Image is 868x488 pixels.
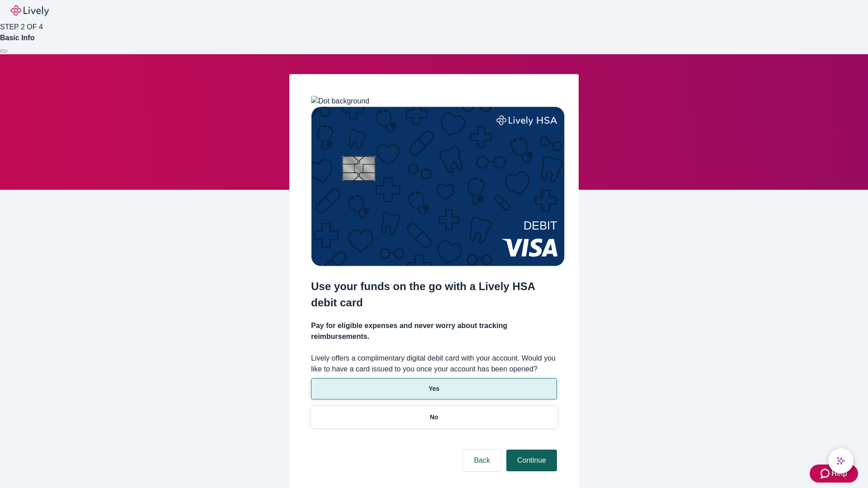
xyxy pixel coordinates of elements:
svg: Zendesk support icon [821,468,831,479]
img: Lively [11,5,49,16]
svg: Lively AI Assistant [836,456,845,465]
button: Yes [311,378,557,399]
img: Dot background [311,96,369,107]
p: No [430,413,439,422]
button: Zendesk support iconHelp [810,465,858,483]
button: Back [463,450,501,471]
button: Continue [506,450,557,471]
span: Help [831,468,847,479]
label: Lively offers a complimentary digital debit card with your account. Would you like to have a card... [311,353,557,375]
button: No [311,407,557,428]
button: chat [828,448,854,474]
h4: Pay for eligible expenses and never worry about tracking reimbursements. [311,320,557,342]
h2: Use your funds on the go with a Lively HSA debit card [311,278,557,311]
img: Debit card [311,107,565,266]
p: Yes [429,384,439,394]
